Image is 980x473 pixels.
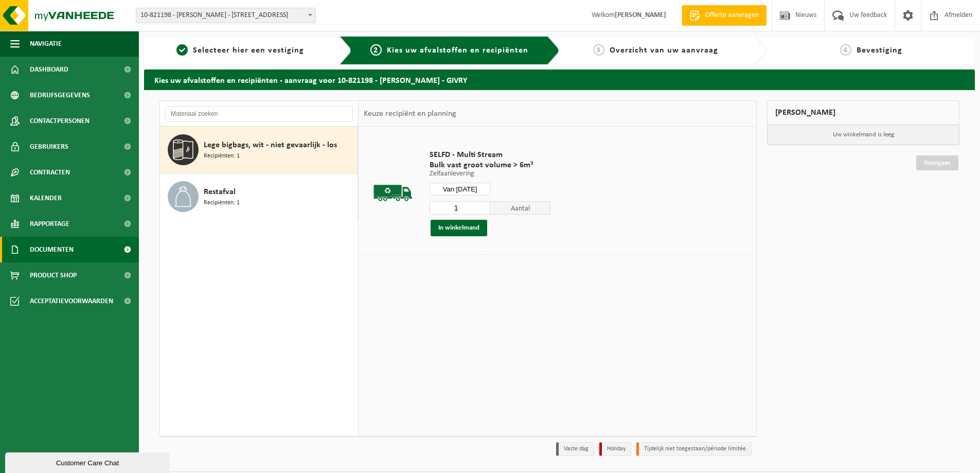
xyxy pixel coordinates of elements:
[193,46,304,55] span: Selecteer hier een vestiging
[30,31,62,57] span: Navigatie
[204,186,236,198] span: Restafval
[556,442,594,456] li: Vaste dag
[916,155,958,170] a: Doorgaan
[5,450,172,473] iframe: chat widget
[30,108,90,134] span: Contactpersonen
[160,173,358,220] button: Restafval Recipiënten: 1
[30,160,70,185] span: Contracten
[387,46,528,55] span: Kies uw afvalstoffen en recipiënten
[30,288,113,314] span: Acceptatievoorwaarden
[636,442,752,456] li: Tijdelijk niet toegestaan/période limitée
[30,185,62,211] span: Kalender
[30,237,74,262] span: Documenten
[30,82,90,108] span: Bedrijfsgegevens
[430,150,550,160] span: SELFD - Multi Stream
[768,125,959,145] p: Uw winkelmand is leeg
[430,160,550,170] span: Bulk vast groot volume > 6m³
[610,46,718,55] span: Overzicht van uw aanvraag
[165,106,353,121] input: Materiaal zoeken
[703,10,761,21] span: Offerte aanvragen
[30,134,68,160] span: Gebruikers
[30,211,69,237] span: Rapportage
[160,127,358,173] button: Lege bigbags, wit - niet gevaarlijk - los Recipiënten: 1
[431,220,487,236] button: In winkelmand
[144,69,975,90] h2: Kies uw afvalstoffen en recipiënten - aanvraag voor 10-821198 - [PERSON_NAME] - GIVRY
[430,183,490,196] input: Selecteer datum
[370,44,382,56] span: 2
[204,139,337,151] span: Lege bigbags, wit - niet gevaarlijk - los
[599,442,631,456] li: Holiday
[204,198,240,208] span: Recipiënten: 1
[30,262,77,288] span: Product Shop
[204,151,240,161] span: Recipiënten: 1
[176,44,188,56] span: 1
[30,57,68,82] span: Dashboard
[840,44,851,56] span: 4
[593,44,604,56] span: 3
[682,5,767,26] a: Offerte aanvragen
[149,44,331,57] a: 1Selecteer hier een vestiging
[767,100,959,125] div: [PERSON_NAME]
[359,101,461,127] div: Keuze recipiënt en planning
[430,170,550,178] p: Zelfaanlevering
[136,8,315,23] span: 10-821198 - STURBOIS MICHAËL - 7041 GIVRY, ROUTE DE BEAUMONT 37
[490,201,551,215] span: Aantal
[615,11,666,19] strong: [PERSON_NAME]
[857,46,902,55] span: Bevestiging
[136,8,316,23] span: 10-821198 - STURBOIS MICHAËL - 7041 GIVRY, ROUTE DE BEAUMONT 37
